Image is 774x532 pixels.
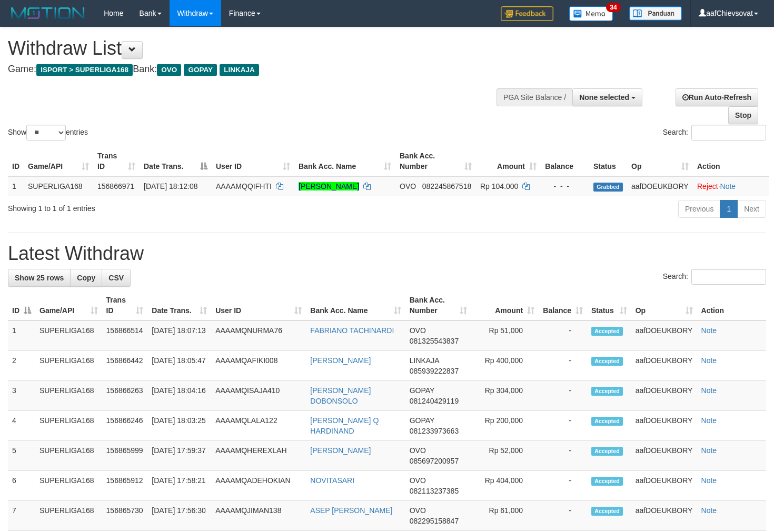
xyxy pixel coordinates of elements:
[147,411,211,441] td: [DATE] 18:03:25
[591,387,623,396] span: Accepted
[102,411,148,441] td: 156866246
[211,381,306,411] td: AAAAMQISAJA410
[26,125,66,140] select: Showentries
[631,320,697,351] td: aafDOEUKBORY
[539,411,587,441] td: -
[24,176,93,196] td: SUPERLIGA168
[310,416,379,435] a: [PERSON_NAME] Q HARDINAND
[212,146,294,176] th: User ID: activate to sort column ascending
[606,3,620,12] span: 34
[147,441,211,471] td: [DATE] 17:59:37
[35,320,102,351] td: SUPERLIGA168
[471,441,539,471] td: Rp 52,000
[102,290,148,320] th: Trans ID: activate to sort column ascending
[211,351,306,381] td: AAAAMQAFIKI008
[593,183,623,192] span: Grabbed
[676,88,758,106] a: Run Auto-Refresh
[8,199,315,214] div: Showing 1 to 1 of 1 entries
[102,351,148,381] td: 156866442
[701,506,717,515] a: Note
[211,320,306,351] td: AAAAMQNURMA76
[539,320,587,351] td: -
[211,441,306,471] td: AAAAMQHEREXLAH
[591,507,623,516] span: Accepted
[701,476,717,485] a: Note
[400,182,416,190] span: OVO
[697,182,718,190] a: Reject
[589,146,627,176] th: Status
[147,290,211,320] th: Date Trans.: activate to sort column ascending
[211,411,306,441] td: AAAAMQLALA122
[572,88,642,106] button: None selected
[147,381,211,411] td: [DATE] 18:04:16
[147,501,211,531] td: [DATE] 17:56:30
[35,471,102,501] td: SUPERLIGA168
[480,182,518,190] span: Rp 104.000
[140,146,212,176] th: Date Trans.: activate to sort column descending
[737,200,766,218] a: Next
[8,381,35,411] td: 3
[587,290,631,320] th: Status: activate to sort column ascending
[216,182,272,190] span: AAAAMQQIFHTI
[471,411,539,441] td: Rp 200,000
[471,501,539,531] td: Rp 61,000
[701,416,717,425] a: Note
[8,5,88,21] img: MOTION_logo.png
[627,176,693,196] td: aafDOEUKBORY
[102,381,148,411] td: 156866263
[629,6,682,21] img: panduan.png
[591,477,623,486] span: Accepted
[15,274,64,282] span: Show 25 rows
[102,320,148,351] td: 156866514
[8,146,24,176] th: ID
[35,290,102,320] th: Game/API: activate to sort column ascending
[631,290,697,320] th: Op: activate to sort column ascending
[144,182,197,190] span: [DATE] 18:12:08
[728,106,758,124] a: Stop
[471,290,539,320] th: Amount: activate to sort column ascending
[8,501,35,531] td: 7
[569,6,613,21] img: Button%20Memo.svg
[310,386,371,405] a: [PERSON_NAME] DOBONSOLO
[663,269,766,285] label: Search:
[310,476,354,485] a: NOVITASARI
[471,320,539,351] td: Rp 51,000
[157,64,181,76] span: OVO
[410,517,459,525] span: Copy 082295158847 to clipboard
[211,290,306,320] th: User ID: activate to sort column ascending
[539,441,587,471] td: -
[701,386,717,395] a: Note
[93,146,140,176] th: Trans ID: activate to sort column ascending
[147,471,211,501] td: [DATE] 17:58:21
[35,411,102,441] td: SUPERLIGA168
[627,146,693,176] th: Op: activate to sort column ascending
[299,182,359,190] a: [PERSON_NAME]
[410,326,426,335] span: OVO
[8,320,35,351] td: 1
[410,397,459,405] span: Copy 081240429119 to clipboard
[693,146,769,176] th: Action
[591,417,623,426] span: Accepted
[545,181,585,192] div: - - -
[8,64,505,75] h4: Game: Bank:
[184,64,217,76] span: GOPAY
[395,146,476,176] th: Bank Acc. Number: activate to sort column ascending
[8,290,35,320] th: ID: activate to sort column descending
[497,88,572,106] div: PGA Site Balance /
[631,501,697,531] td: aafDOEUKBORY
[410,506,426,515] span: OVO
[539,501,587,531] td: -
[410,386,434,395] span: GOPAY
[539,351,587,381] td: -
[8,351,35,381] td: 2
[8,441,35,471] td: 5
[8,411,35,441] td: 4
[211,501,306,531] td: AAAAMQJIMAN138
[579,93,629,102] span: None selected
[539,381,587,411] td: -
[77,274,95,282] span: Copy
[102,441,148,471] td: 156865999
[410,487,459,495] span: Copy 082113237385 to clipboard
[471,351,539,381] td: Rp 400,000
[211,471,306,501] td: AAAAMQADEHOKIAN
